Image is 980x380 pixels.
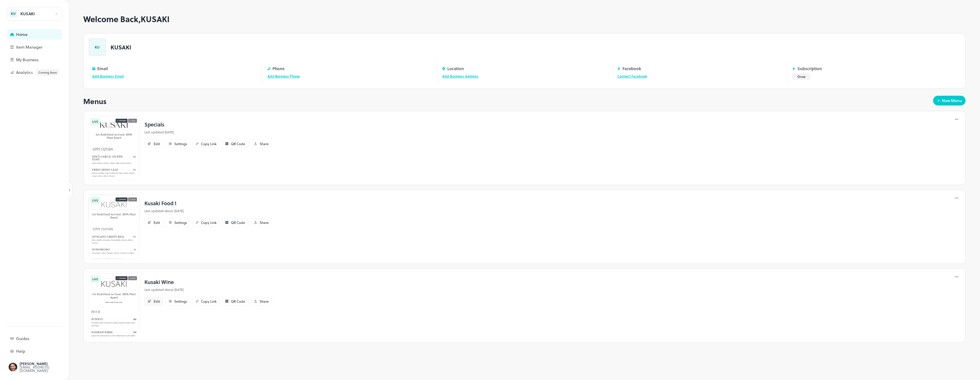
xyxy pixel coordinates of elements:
[942,99,962,103] div: New Menu
[144,287,272,292] p: Last updated about [DATE].
[20,12,35,16] div: KUSAKI
[16,45,74,49] div: Item Manager
[933,96,966,105] button: New Menu
[260,300,269,303] div: Share
[267,74,300,79] a: Add Business Phone
[154,300,160,303] div: Edit
[88,273,140,338] img: 1724358682962cqc6x92rqa6.png
[797,66,822,71] p: Subscription
[92,74,124,79] a: Add Business Email
[272,66,285,71] p: Phone
[16,337,74,341] div: Guides
[201,142,217,145] div: Copy Link
[144,130,272,135] p: Last updated [DATE].
[260,221,269,224] div: Share
[90,197,100,204] div: LIVE
[16,58,74,62] div: My Business
[111,44,131,50] p: KUSAKI
[231,221,245,224] div: QR Code
[447,66,464,71] p: Location
[792,73,811,80] button: Grow
[144,120,272,128] p: Specials
[260,142,269,145] div: Share
[97,66,108,71] p: Email
[9,363,17,371] img: ACg8ocLmOvDiL3P4wMqkWRvjvEpa1YM3vOwRdNfpOWh5_DPWmfA=s96-c
[623,66,641,71] p: Facebook
[174,142,187,145] div: Settings
[88,116,140,180] img: 1728522639289f5wwwr95fzs.png
[174,221,187,224] div: Settings
[83,96,107,107] p: Menus
[16,69,74,76] div: Analytics
[144,278,272,286] p: Kusaki Wine
[90,118,100,125] div: LIVE
[83,14,966,24] h1: Welcome Back, KUSAKI
[144,209,272,214] p: Last updated about [DATE].
[144,199,272,207] p: Kusaki Food 1
[20,365,74,372] div: [EMAIL_ADDRESS][DOMAIN_NAME]
[201,300,217,303] div: Copy Link
[89,39,106,56] div: KU
[617,74,647,79] a: Connect Facebook
[231,142,245,145] div: QR Code
[90,276,100,283] div: LIVE
[16,32,74,37] div: Home
[154,221,160,224] div: Edit
[154,142,160,145] div: Edit
[231,300,245,303] div: QR Code
[16,349,74,353] div: Help
[88,195,140,259] img: 1753217220447uchq5kf35e.png
[36,69,59,76] div: Coming Soon
[20,362,74,365] div: [PERSON_NAME]
[10,10,17,17] div: KU
[174,300,187,303] div: Settings
[442,74,478,79] a: Add Business Address
[201,221,217,224] div: Copy Link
